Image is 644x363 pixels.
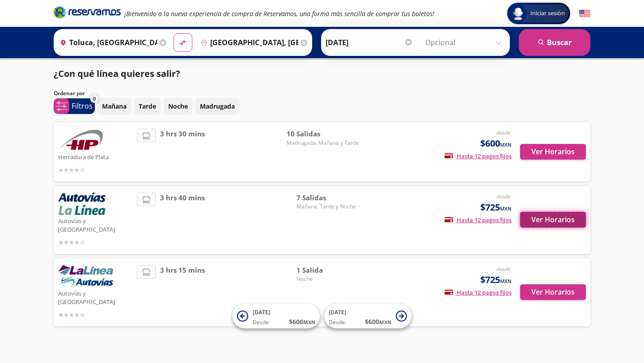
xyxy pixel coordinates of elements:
span: Hasta 12 pagos fijos [445,288,512,296]
span: 3 hrs 30 mins [160,129,205,175]
span: Noche [297,275,359,283]
input: Buscar Destino [197,31,298,54]
p: ¿Con qué línea quieres salir? [54,67,180,80]
span: Iniciar sesión [527,9,568,18]
em: ¡Bienvenido a la nueva experiencia de compra de Reservamos, una forma más sencilla de comprar tus... [124,9,434,18]
span: 3 hrs 40 mins [160,193,205,247]
button: English [579,8,590,19]
button: Madrugada [195,97,240,115]
span: 3 hrs 15 mins [160,265,205,320]
button: Ver Horarios [520,284,586,300]
span: [DATE] [253,308,270,316]
span: $ 600 [365,317,391,326]
span: Desde: [329,318,346,326]
span: Hasta 12 pagos fijos [445,216,512,224]
span: $ 600 [289,317,315,326]
span: $600 [480,137,512,150]
small: MXN [500,278,512,284]
span: 7 Salidas [297,193,359,203]
em: desde: [496,129,512,136]
img: Herradura de Plata [58,129,103,151]
button: [DATE]Desde:$600MXN [233,304,320,329]
input: Buscar Origen [56,31,157,54]
small: MXN [500,141,512,148]
button: Buscar [519,29,590,56]
p: Ordenar por [54,89,85,97]
a: Brand Logo [54,5,121,21]
img: Autovías y La Línea [58,193,106,215]
small: MXN [379,319,391,325]
span: Desde: [253,318,270,326]
p: Madrugada [200,101,235,111]
p: Mañana [102,101,127,111]
span: Mañana, Tarde y Noche [297,203,359,211]
span: 10 Salidas [287,129,359,139]
span: Hasta 12 pagos fijos [445,152,512,160]
p: Autovías y [GEOGRAPHIC_DATA] [58,215,132,234]
span: $725 [480,201,512,214]
p: Tarde [139,101,156,111]
button: Tarde [134,97,161,115]
button: Ver Horarios [520,144,586,160]
button: Mañana [97,97,131,115]
span: 1 Salida [297,265,359,275]
input: Elegir Fecha [326,31,413,54]
em: desde: [496,193,512,200]
input: Opcional [425,31,505,54]
button: Noche [163,97,193,115]
button: [DATE]Desde:$600MXN [324,304,411,329]
span: Madrugada, Mañana y Tarde [287,139,359,147]
span: $725 [480,273,512,287]
button: Ver Horarios [520,212,586,228]
p: Autovías y [GEOGRAPHIC_DATA] [58,287,132,307]
img: Autovías y La Línea [58,265,113,287]
p: Filtros [72,101,93,111]
button: 0Filtros [54,98,95,114]
span: 0 [93,95,96,103]
span: [DATE] [329,308,346,316]
small: MXN [303,319,315,325]
em: desde: [496,265,512,273]
i: Brand Logo [54,5,121,19]
p: Herradura de Plata [58,151,132,162]
small: MXN [500,205,512,212]
p: Noche [168,101,188,111]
